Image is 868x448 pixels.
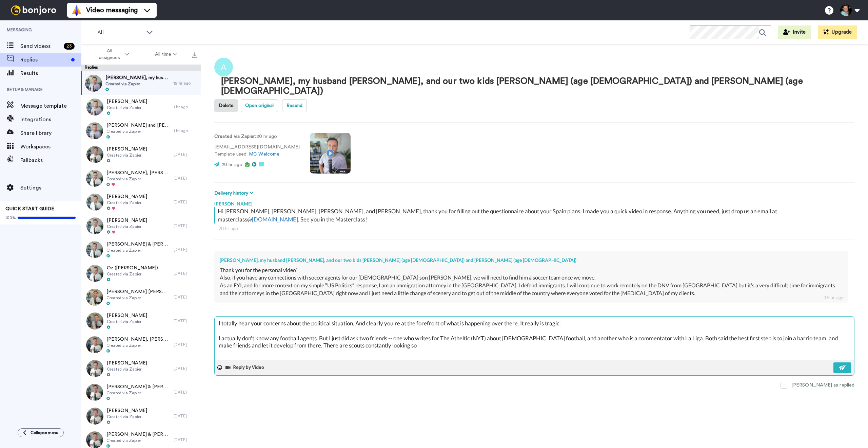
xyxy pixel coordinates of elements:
[174,176,197,181] div: [DATE]
[107,153,147,158] span: Created via Zapier
[86,217,103,234] img: a35d1ea9-4b30-4ff7-b7c2-723e58819150-thumb.jpg
[20,102,81,110] span: Message template
[81,214,201,238] a: [PERSON_NAME]Created via Zapier[DATE]
[106,431,170,438] span: [PERSON_NAME] & [PERSON_NAME]
[81,71,201,95] a: [PERSON_NAME], my husband [PERSON_NAME], and our two kids [PERSON_NAME] (age [DEMOGRAPHIC_DATA]) ...
[105,81,170,87] span: Created via Zapier
[81,285,201,309] a: [PERSON_NAME] [PERSON_NAME]Created via Zapier[DATE]
[86,170,103,187] img: 238fae6d-6132-4ce1-a9fa-be0135bdc4c2-thumb.jpg
[214,133,300,140] p: : 20 hr ago
[818,25,857,39] button: Upgrade
[107,105,147,110] span: Created via Zapier
[107,193,147,200] span: [PERSON_NAME]
[106,288,170,295] span: [PERSON_NAME] [PERSON_NAME]
[8,5,59,15] img: bj-logo-header-white.svg
[85,75,102,92] img: 6b2902a7-d23a-40d0-a8ea-22e39d02a004-thumb.jpg
[81,65,201,71] div: Replies
[839,365,846,370] img: send-white.svg
[174,80,197,86] div: 19 hr ago
[252,216,298,223] a: [DOMAIN_NAME]
[81,119,201,143] a: [PERSON_NAME] and [PERSON_NAME]Created via Zapier1 hr ago
[5,207,54,211] span: QUICK START GUIDE
[81,309,201,333] a: [PERSON_NAME]Created via Zapier[DATE]
[86,289,103,306] img: c1798110-014c-4a00-bc1c-82f46b982d64-thumb.jpg
[97,29,143,37] span: All
[174,128,197,133] div: 1 hr ago
[107,224,147,229] span: Created via Zapier
[20,184,81,192] span: Settings
[20,115,81,124] span: Integrations
[86,336,103,353] img: 648155f2-7a2e-4a44-a1a4-2bf1d8257b51-thumb.jpg
[225,362,266,373] button: Reply by Video
[81,238,201,262] a: [PERSON_NAME] & [PERSON_NAME]Created via Zapier[DATE]
[107,312,147,319] span: [PERSON_NAME]
[71,5,82,16] img: vm-color.svg
[86,98,103,115] img: d4529c58-71d0-4565-a29c-842a7d7b5695-thumb.jpg
[778,25,811,39] button: Invite
[64,43,75,50] div: 23
[174,199,197,205] div: [DATE]
[20,69,81,77] span: Results
[81,166,201,190] a: [PERSON_NAME], [PERSON_NAME]Created via Zapier[DATE]
[107,200,147,205] span: Created via Zapier
[215,317,854,360] textarea: I totally hear your concerns about the political situation. And clearly you're at the forefront o...
[31,430,58,435] span: Collapse menu
[192,52,197,58] img: export.svg
[81,333,201,357] a: [PERSON_NAME], [PERSON_NAME]Created via Zapier[DATE]
[107,414,147,419] span: Created via Zapier
[106,295,170,301] span: Created via Zapier
[174,247,197,252] div: [DATE]
[214,58,233,76] img: Image of Andrea Martinez, my husband Jorge Martinez, and our two kids Chavi Cruz (age 14) and Ari...
[824,294,844,301] div: 19 hr ago
[86,241,103,258] img: 1d78c754-7877-44d1-aa02-823a19ad6c45-thumb.jpg
[86,312,103,329] img: 320c3a44-3b99-488f-b097-7365a407dac2-thumb.jpg
[107,407,147,414] span: [PERSON_NAME]
[106,390,170,396] span: Created via Zapier
[174,390,197,395] div: [DATE]
[81,190,201,214] a: [PERSON_NAME]Created via Zapier[DATE]
[18,428,64,437] button: Collapse menu
[81,380,201,404] a: [PERSON_NAME] & [PERSON_NAME]Created via Zapier[DATE]
[5,215,16,220] span: 100%
[86,360,103,377] img: 101f453d-ec6f-49c6-9de6-1d553743e949-thumb.jpg
[81,357,201,380] a: [PERSON_NAME]Created via Zapier[DATE]
[106,122,170,129] span: [PERSON_NAME] and [PERSON_NAME]
[106,129,170,134] span: Created via Zapier
[20,42,61,50] span: Send videos
[142,48,190,60] button: All time
[106,248,170,253] span: Created via Zapier
[86,384,103,401] img: 3d4b4a11-ae6a-4528-9f0c-4ccd4848fa5a-thumb.jpg
[106,336,170,343] span: [PERSON_NAME], [PERSON_NAME]
[96,48,123,61] span: All assignees
[220,274,842,282] div: Also, if you have any connections with soccer agents for our [DEMOGRAPHIC_DATA] son [PERSON_NAME]...
[107,265,158,271] span: Oz ([PERSON_NAME])
[86,146,103,163] img: bc6e5329-5e82-475e-8b3c-04db92e7dd70-thumb.jpg
[214,99,238,112] button: Delete
[220,257,842,264] div: [PERSON_NAME], my husband [PERSON_NAME], and our two kids [PERSON_NAME] (age [DEMOGRAPHIC_DATA]) ...
[174,294,197,300] div: [DATE]
[249,152,279,157] a: MC Welcome
[81,262,201,285] a: Oz ([PERSON_NAME])Created via Zapier[DATE]
[214,144,300,158] p: [EMAIL_ADDRESS][DOMAIN_NAME] Template used:
[107,319,147,324] span: Created via Zapier
[86,265,103,282] img: a86dd238-ea13-4459-93af-1c64c4907583-thumb.jpg
[106,383,170,390] span: [PERSON_NAME] & [PERSON_NAME]
[106,176,170,182] span: Created via Zapier
[218,225,850,232] div: 20 hr ago
[106,438,170,443] span: Created via Zapier
[86,5,138,15] span: Video messaging
[174,366,197,371] div: [DATE]
[107,217,147,224] span: [PERSON_NAME]
[174,413,197,419] div: [DATE]
[221,162,242,167] span: 20 hr ago
[221,76,851,96] div: [PERSON_NAME], my husband [PERSON_NAME], and our two kids [PERSON_NAME] (age [DEMOGRAPHIC_DATA]) ...
[791,382,854,389] div: [PERSON_NAME] as replied
[220,282,842,297] div: As an FYI, and for more context on my simple “US Politics” response, I am an immigration attorney...
[106,241,170,248] span: [PERSON_NAME] & [PERSON_NAME]
[20,143,81,151] span: Workspaces
[241,99,278,112] button: Open original
[105,74,170,81] span: [PERSON_NAME], my husband [PERSON_NAME], and our two kids [PERSON_NAME] (age [DEMOGRAPHIC_DATA]) ...
[174,437,197,443] div: [DATE]
[214,134,255,139] strong: Created via Zapier
[174,223,197,229] div: [DATE]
